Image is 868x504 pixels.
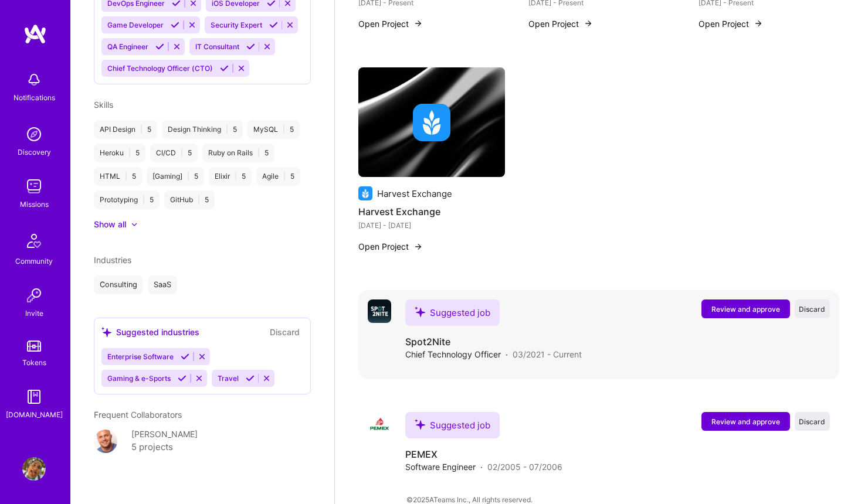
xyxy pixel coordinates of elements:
span: Skills [94,100,113,110]
div: Agile 5 [256,167,300,186]
i: Accept [171,21,179,29]
i: Reject [188,21,196,29]
button: Review and approve [701,299,790,318]
span: 03/2021 - Current [513,348,582,360]
img: logo [23,23,47,45]
span: Enterprise Software [107,352,174,361]
span: Review and approve [711,304,780,314]
div: [DOMAIN_NAME] [6,408,63,421]
span: Gaming & e-Sports [107,374,171,383]
button: Open Project [528,18,593,30]
i: Accept [155,42,164,51]
div: Harvest Exchange [377,188,452,200]
div: CI/CD 5 [150,144,198,162]
span: Discard [799,304,825,314]
i: icon SuggestedTeams [415,307,425,317]
img: Invite [22,284,46,307]
span: | [187,172,189,181]
img: arrow-right [584,19,593,28]
button: Discard [795,412,830,431]
i: Reject [237,64,246,73]
span: | [257,148,260,158]
img: arrow-right [754,19,763,28]
button: Review and approve [701,412,790,431]
a: User Avatar[PERSON_NAME]5 projects [94,428,311,454]
div: Heroku 5 [94,144,145,162]
div: Elixir 5 [209,167,252,186]
i: Reject [263,42,272,51]
span: Travel [218,374,239,383]
div: Ruby on Rails 5 [202,144,274,162]
img: Community [20,227,48,255]
div: [Gaming] 5 [147,167,204,186]
div: Design Thinking 5 [162,120,243,139]
span: Chief Technology Officer [405,348,501,360]
img: tokens [27,340,41,352]
button: Discard [795,299,830,318]
i: Reject [262,374,271,383]
img: Company logo [368,412,391,435]
h4: Spot2Nite [405,335,582,348]
div: GitHub 5 [164,190,215,209]
button: Open Project [358,18,423,30]
span: Review and approve [711,417,780,427]
img: cover [358,67,505,178]
span: Security Expert [211,21,262,29]
div: API Design 5 [94,120,157,139]
span: Chief Technology Officer (CTO) [107,64,213,73]
i: Reject [286,21,294,29]
div: Notifications [13,91,55,104]
span: | [140,125,143,134]
span: | [181,148,183,158]
img: discovery [22,122,46,146]
div: Show all [94,219,126,230]
span: IT Consultant [195,42,239,51]
img: Company logo [358,186,372,200]
span: Frequent Collaborators [94,410,182,420]
div: Suggested industries [101,326,199,338]
span: 02/2005 - 07/2006 [487,461,562,473]
div: Community [15,255,53,267]
span: · [506,348,508,360]
i: Accept [181,352,189,361]
i: Accept [246,374,255,383]
span: | [235,172,237,181]
i: icon SuggestedTeams [415,419,425,430]
button: Discard [266,325,303,339]
i: Accept [220,64,229,73]
img: Company logo [413,104,450,141]
div: Suggested job [405,299,500,326]
span: Discard [799,417,825,427]
i: Accept [246,42,255,51]
i: Reject [198,352,206,361]
i: Accept [178,374,187,383]
div: [DATE] - [DATE] [358,219,505,231]
div: Discovery [18,146,51,158]
i: Reject [195,374,204,383]
span: Game Developer [107,21,164,29]
div: Missions [20,198,49,210]
img: User Avatar [94,430,117,453]
span: · [480,461,483,473]
span: | [283,172,286,181]
h4: PEMEX [405,448,562,461]
h4: Harvest Exchange [358,204,505,219]
img: arrow-right [413,19,423,28]
button: Open Project [358,240,423,253]
div: [PERSON_NAME] [131,428,198,440]
div: SaaS [148,275,177,294]
span: | [198,195,200,205]
div: Tokens [22,356,46,369]
span: QA Engineer [107,42,148,51]
span: | [226,125,228,134]
img: guide book [22,385,46,408]
div: Prototyping 5 [94,190,160,209]
div: Suggested job [405,412,500,438]
span: Software Engineer [405,461,476,473]
div: Consulting [94,275,143,294]
img: User Avatar [22,457,46,481]
i: icon SuggestedTeams [101,327,111,337]
img: teamwork [22,175,46,198]
div: Invite [25,307,43,319]
div: MySQL 5 [247,120,300,139]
